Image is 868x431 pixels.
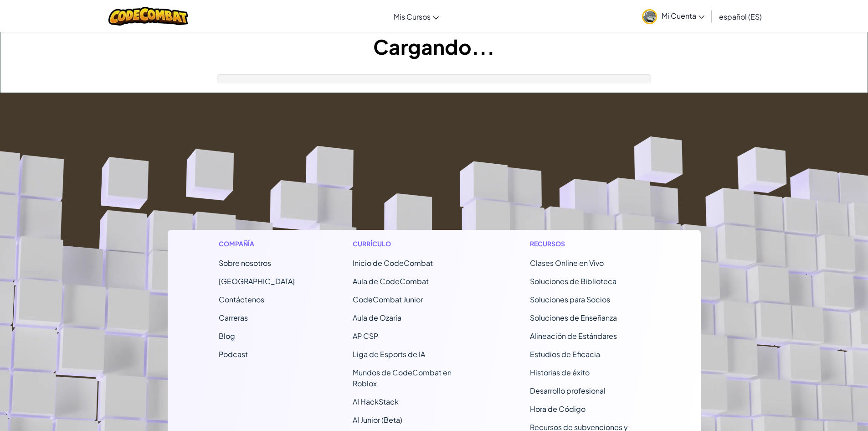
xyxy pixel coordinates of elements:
[353,239,473,249] h1: Currículo
[353,258,433,268] span: Inicio de CodeCombat
[530,295,610,304] a: Soluciones para Socios
[530,239,650,249] h1: Recursos
[530,313,617,322] a: Soluciones de Enseñanza
[108,7,188,26] img: CodeCombat logo
[637,2,709,31] a: Mi Cuenta
[219,239,295,249] h1: Compañía
[719,12,762,21] span: español (ES)
[219,313,248,322] a: Carreras
[353,331,378,341] a: AP CSP
[389,4,443,29] a: Mis Cursos
[219,276,295,286] a: [GEOGRAPHIC_DATA]
[642,9,657,24] img: avatar
[530,276,616,286] a: Soluciones de Biblioteca
[530,349,600,359] a: Estudios de Eficacia
[530,386,606,395] a: Desarrollo profesional
[353,349,425,359] a: Liga de Esports de IA
[219,295,264,304] span: Contáctenos
[353,313,401,322] a: Aula de Ozaria
[219,258,271,268] a: Sobre nosotros
[714,4,766,29] a: español (ES)
[394,12,431,21] span: Mis Cursos
[0,32,868,61] h1: Cargando...
[662,11,704,21] span: Mi Cuenta
[530,331,617,341] a: Alineación de Estándares
[353,415,402,425] a: AI Junior (Beta)
[530,258,604,268] a: Clases Online en Vivo
[353,295,423,304] a: CodeCombat Junior
[353,276,429,286] a: Aula de CodeCombat
[353,368,452,388] a: Mundos de CodeCombat en Roblox
[530,368,590,377] a: Historias de éxito
[530,404,586,414] a: Hora de Código
[219,331,235,341] a: Blog
[219,349,248,359] a: Podcast
[353,397,399,406] a: AI HackStack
